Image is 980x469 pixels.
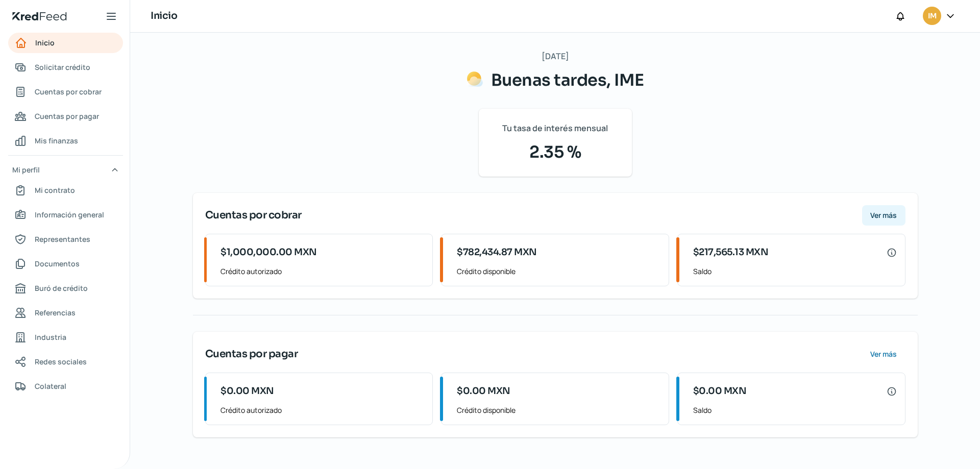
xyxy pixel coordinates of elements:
[870,212,897,219] span: Ver más
[35,380,66,392] span: Colateral
[35,331,66,343] span: Industria
[542,49,569,64] span: [DATE]
[862,344,905,364] button: Ver más
[8,131,123,151] a: Mis finanzas
[693,384,747,398] span: $0.00 MXN
[35,282,88,294] span: Buró de crédito
[862,205,905,226] button: Ver más
[8,57,123,78] a: Solicitar crédito
[8,82,123,102] a: Cuentas por cobrar
[457,384,510,398] span: $0.00 MXN
[693,245,769,259] span: $217,565.13 MXN
[35,184,75,196] span: Mi contrato
[8,229,123,250] a: Representantes
[35,61,90,73] span: Solicitar crédito
[491,70,644,90] span: Buenas tardes, IME
[205,208,302,223] span: Cuentas por cobrar
[467,71,483,87] img: Saludos
[928,10,936,22] span: IM
[8,352,123,372] a: Redes sociales
[502,121,608,136] span: Tu tasa de interés mensual
[35,36,55,49] span: Inicio
[35,110,99,122] span: Cuentas por pagar
[457,265,660,278] span: Crédito disponible
[457,404,660,416] span: Crédito disponible
[8,376,123,397] a: Colateral
[205,347,298,362] span: Cuentas por pagar
[220,245,317,259] span: $1,000,000.00 MXN
[35,85,102,98] span: Cuentas por cobrar
[8,106,123,127] a: Cuentas por pagar
[8,180,123,201] a: Mi contrato
[35,233,90,245] span: Representantes
[8,254,123,274] a: Documentos
[870,351,897,358] span: Ver más
[220,404,424,416] span: Crédito autorizado
[151,9,177,23] h1: Inicio
[8,327,123,348] a: Industria
[220,265,424,278] span: Crédito autorizado
[8,303,123,323] a: Referencias
[12,163,40,176] span: Mi perfil
[220,384,274,398] span: $0.00 MXN
[35,355,87,368] span: Redes sociales
[35,257,80,270] span: Documentos
[693,404,897,416] span: Saldo
[457,245,537,259] span: $782,434.87 MXN
[491,140,620,164] span: 2.35 %
[35,134,78,147] span: Mis finanzas
[693,265,897,278] span: Saldo
[35,208,104,221] span: Información general
[8,33,123,53] a: Inicio
[8,205,123,225] a: Información general
[35,306,76,319] span: Referencias
[8,278,123,299] a: Buró de crédito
